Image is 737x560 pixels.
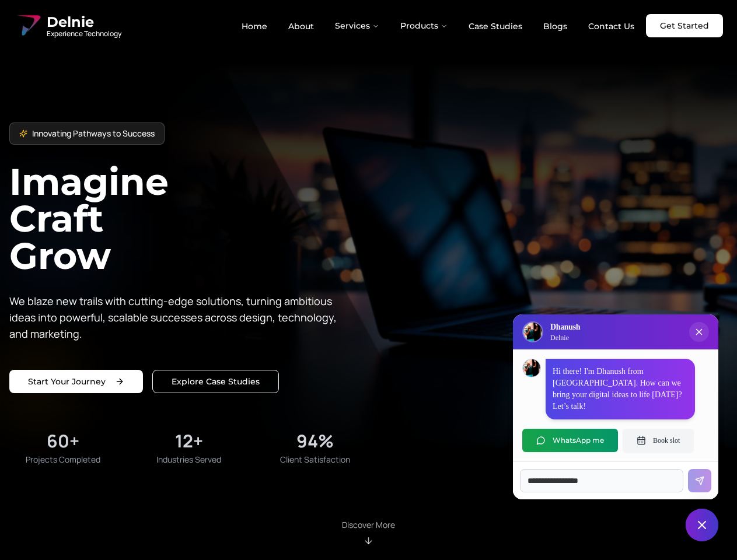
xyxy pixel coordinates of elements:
a: Blogs [534,16,577,36]
div: Scroll to About section [342,519,395,546]
button: Services [326,14,389,37]
a: Contact Us [579,16,644,36]
button: Products [391,14,457,37]
a: Home [232,16,277,36]
button: Book slot [623,429,694,452]
div: 60+ [47,430,79,452]
a: Delnie Logo Full [14,12,121,40]
p: Hi there! I'm Dhanush from [GEOGRAPHIC_DATA]. How can we bring your digital ideas to life [DATE]?... [553,366,688,412]
span: Innovating Pathways to Success [32,128,155,139]
p: We blaze new trails with cutting-edge solutions, turning ambitious ideas into powerful, scalable ... [9,293,345,342]
h3: Dhanush [550,321,580,333]
span: Delnie [47,13,121,32]
nav: Main [232,14,644,37]
div: 12+ [175,430,203,452]
button: Close chat [686,509,718,541]
a: Start your project with us [9,370,143,393]
a: Explore our solutions [152,370,279,393]
button: WhatsApp me [522,429,618,452]
p: Delnie [550,333,580,342]
button: Close chat popup [689,322,709,342]
img: Delnie Logo [14,12,42,40]
a: About [279,16,323,36]
img: Delnie Logo [523,323,542,341]
div: 94% [296,430,334,452]
span: Projects Completed [26,454,100,466]
span: Industries Served [156,454,221,466]
span: Client Satisfaction [280,454,350,466]
p: Discover More [342,519,395,531]
h1: Imagine Craft Grow [9,163,369,274]
span: Experience Technology [47,29,121,38]
a: Get Started [646,14,723,37]
img: Dhanush [523,359,540,377]
a: Case Studies [459,16,532,36]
